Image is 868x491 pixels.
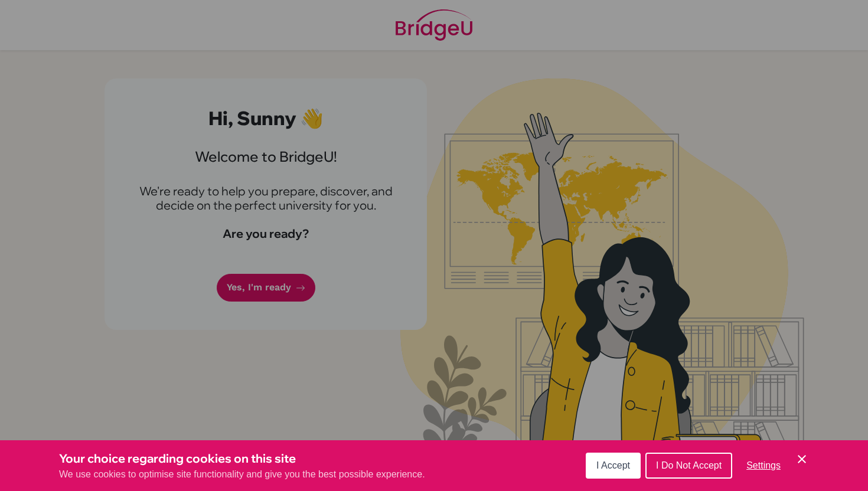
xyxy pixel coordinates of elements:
[596,460,630,470] span: I Accept
[586,453,641,479] button: I Accept
[645,453,732,479] button: I Do Not Accept
[656,460,722,470] span: I Do Not Accept
[59,450,425,467] h3: Your choice regarding cookies on this site
[746,460,781,470] span: Settings
[59,467,425,482] p: We use cookies to optimise site functionality and give you the best possible experience.
[795,452,809,466] button: Save and close
[737,454,790,477] button: Settings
